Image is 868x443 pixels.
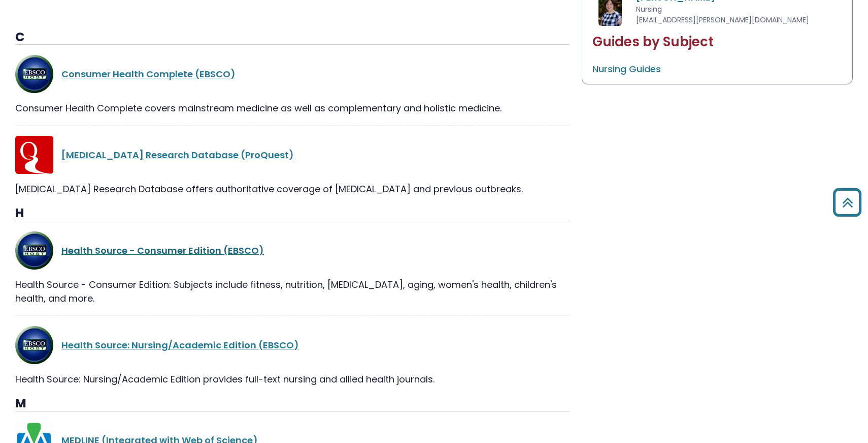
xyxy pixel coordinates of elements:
div: Health Source: Nursing/Academic Edition provides full-text nursing and allied health journals. [15,372,570,386]
a: [MEDICAL_DATA] Research Database (ProQuest) [61,149,294,161]
div: Health Source - Consumer Edition: Subjects include fitness, nutrition, [MEDICAL_DATA], aging, wom... [15,278,570,305]
h2: Guides by Subject [592,34,842,50]
h3: H [15,206,570,221]
a: Health Source - Consumer Edition (EBSCO) [61,244,264,257]
span: Nursing [636,4,662,14]
span: [EMAIL_ADDRESS][PERSON_NAME][DOMAIN_NAME] [636,15,809,25]
h3: M [15,396,570,411]
a: Consumer Health Complete (EBSCO) [61,68,236,80]
a: Back to Top [829,193,865,212]
a: Health Source: Nursing/Academic Edition (EBSCO) [61,339,299,351]
div: Consumer Health Complete covers mainstream medicine as well as complementary and holistic medicine. [15,101,570,115]
div: [MEDICAL_DATA] Research Database offers authoritative coverage of [MEDICAL_DATA] and previous out... [15,182,570,196]
h3: C [15,30,570,45]
a: Nursing Guides [592,63,661,75]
